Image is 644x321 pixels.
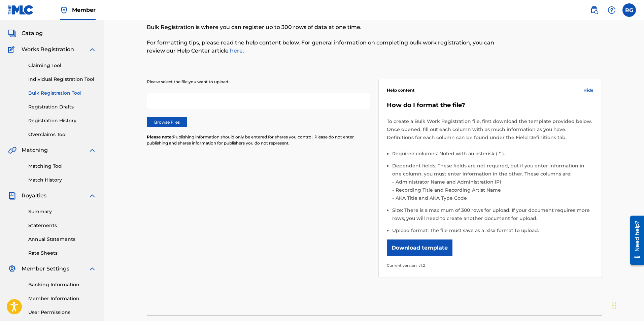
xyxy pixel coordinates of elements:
img: Member Settings [8,265,16,273]
div: Drag [612,295,616,316]
p: Publishing information should only be entered for shares you control. Please do not enter publish... [147,134,370,146]
p: To create a Bulk Work Registration file, first download the template provided below. Once opened,... [387,117,594,141]
a: SummarySummary [8,13,49,21]
img: Top Rightsholder [60,6,68,14]
a: Claiming Tool [28,62,96,69]
a: Statements [28,222,96,229]
a: Annual Statements [28,236,96,243]
img: MLC Logo [8,5,34,15]
img: expand [88,192,96,200]
img: expand [88,265,96,273]
img: Catalog [8,29,16,37]
li: AKA Title and AKA Type Code [394,194,594,202]
a: User Permissions [28,309,96,316]
label: Browse Files [147,117,187,127]
p: Bulk Registration is where you can register up to 300 rows of data at one time. [147,23,497,31]
span: Member Settings [22,265,69,273]
a: Registration Drafts [28,103,96,110]
span: Hide [583,87,594,93]
a: Member Information [28,295,96,302]
h5: How do I format the file? [387,101,594,109]
span: Royalties [22,192,46,200]
li: Upload format: The file must save as a .xlsx format to upload. [392,226,594,234]
a: Registration History [28,117,96,124]
span: Matching [22,146,48,154]
a: Public Search [587,3,601,17]
a: CatalogCatalog [8,29,43,37]
li: Administrator Name and Administration IPI [394,178,594,186]
a: Summary [28,208,96,215]
img: expand [88,45,96,54]
div: User Menu [622,3,636,17]
li: Dependent fields: These fields are not required, but if you enter information in one column, you ... [392,162,594,206]
p: Current version: v1.2 [387,261,594,269]
iframe: Chat Widget [610,289,644,321]
a: Match History [28,176,96,184]
img: help [608,6,616,14]
p: Please select the file you want to upload. [147,79,370,85]
img: expand [88,146,96,154]
a: Overclaims Tool [28,131,96,138]
li: Size: There is a maximum of 300 rows for upload. If your document requires more rows, you will ne... [392,206,594,226]
a: Bulk Registration Tool [28,90,96,97]
li: Required columns: Noted with an asterisk ( * ). [392,150,594,162]
span: Member [72,6,96,14]
a: Individual Registration Tool [28,76,96,83]
span: Works Registration [22,45,74,54]
a: Banking Information [28,281,96,288]
a: here. [229,47,244,54]
li: Recording Title and Recording Artist Name [394,186,594,194]
img: search [590,6,598,14]
span: Help content [387,87,414,93]
div: Help [605,3,618,17]
button: Download template [387,239,452,256]
img: Matching [8,146,16,154]
span: Catalog [22,29,43,37]
a: Rate Sheets [28,250,96,257]
img: Works Registration [8,45,17,54]
iframe: Resource Center [625,213,644,267]
p: For formatting tips, please read the help content below. For general information on completing bu... [147,39,497,55]
span: Please note: [147,134,173,139]
a: Matching Tool [28,163,96,170]
img: Royalties [8,192,16,200]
